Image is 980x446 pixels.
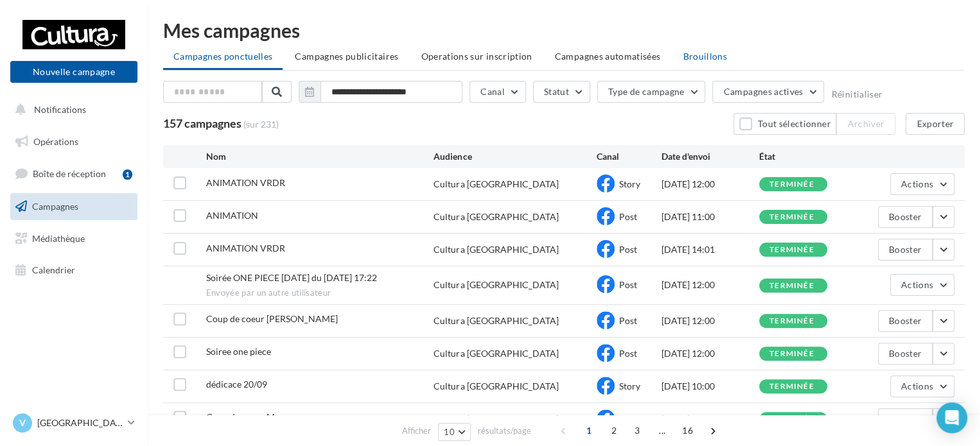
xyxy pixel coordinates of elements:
[831,89,882,99] button: Réinitialiser
[32,232,85,243] span: Médiathèque
[8,96,135,123] button: Notifications
[769,382,814,391] div: terminée
[878,239,932,261] button: Booster
[206,243,285,253] span: ANIMATION VRDR
[759,150,857,163] div: État
[421,51,532,62] span: Operations sur inscription
[206,287,434,299] span: Envoyée par un autre utilisateur
[619,279,637,290] span: Post
[619,413,637,424] span: Post
[433,178,558,191] div: Cultura [GEOGRAPHIC_DATA]
[163,116,241,130] span: 157 campagnes
[723,86,803,97] span: Campagnes actives
[661,279,759,291] div: [DATE] 12:00
[579,420,599,441] span: 1
[8,225,140,252] a: Médiathèque
[597,81,706,103] button: Type de campagne
[402,425,431,437] span: Afficher
[901,279,933,290] span: Actions
[936,402,967,433] div: Open Intercom Messenger
[878,206,932,228] button: Booster
[33,136,78,147] span: Opérations
[8,193,140,220] a: Campagnes
[163,21,965,40] div: Mes campagnes
[619,315,637,326] span: Post
[34,104,86,115] span: Notifications
[619,244,637,255] span: Post
[206,411,295,422] span: Coup de coeur Manon
[433,279,558,291] div: Cultura [GEOGRAPHIC_DATA]
[433,347,558,360] div: Cultura [GEOGRAPHIC_DATA]
[8,160,140,187] a: Boîte de réception1
[890,375,954,397] button: Actions
[661,314,759,327] div: [DATE] 12:00
[769,213,814,221] div: terminée
[32,264,75,275] span: Calendrier
[769,180,814,189] div: terminée
[661,210,759,223] div: [DATE] 11:00
[433,413,558,425] div: Cultura [GEOGRAPHIC_DATA]
[769,350,814,358] div: terminée
[433,150,596,163] div: Audience
[123,169,132,180] div: 1
[206,379,267,390] span: dédicace 20/09
[597,150,661,163] div: Canal
[206,210,258,221] span: ANIMATION
[878,343,932,365] button: Booster
[8,257,140,284] a: Calendrier
[661,150,759,163] div: Date d'envoi
[901,178,933,189] span: Actions
[433,210,558,223] div: Cultura [GEOGRAPHIC_DATA]
[533,81,590,103] button: Statut
[32,201,78,212] span: Campagnes
[243,118,279,131] span: (sur 231)
[19,416,26,429] span: V
[878,310,932,332] button: Booster
[37,416,123,429] p: [GEOGRAPHIC_DATA]
[661,178,759,191] div: [DATE] 12:00
[10,61,137,83] button: Nouvelle campagne
[712,81,824,103] button: Campagnes actives
[438,423,471,441] button: 10
[433,380,558,393] div: Cultura [GEOGRAPHIC_DATA]
[619,211,637,222] span: Post
[8,128,140,155] a: Opérations
[206,346,271,357] span: Soiree one piece
[890,274,954,296] button: Actions
[33,168,106,179] span: Boîte de réception
[836,113,895,135] button: Archiver
[206,177,285,188] span: ANIMATION VRDR
[206,313,338,324] span: Coup de coeur Mathilde
[604,420,624,441] span: 2
[469,81,526,103] button: Canal
[901,381,933,391] span: Actions
[10,411,137,435] a: V [GEOGRAPHIC_DATA]
[295,51,398,62] span: Campagnes publicitaires
[652,420,672,441] span: ...
[906,113,965,135] button: Exporter
[478,425,531,437] span: résultats/page
[683,51,727,62] span: Brouillons
[206,272,377,283] span: Soirée ONE PIECE 26sept du 22-09-2025 17:22
[769,246,814,254] div: terminée
[619,178,640,189] span: Story
[206,150,434,163] div: Nom
[433,314,558,327] div: Cultura [GEOGRAPHIC_DATA]
[769,317,814,325] div: terminée
[444,427,455,437] span: 10
[619,381,640,391] span: Story
[890,173,954,195] button: Actions
[661,243,759,256] div: [DATE] 14:01
[769,282,814,290] div: terminée
[733,113,836,135] button: Tout sélectionner
[619,348,637,359] span: Post
[433,243,558,256] div: Cultura [GEOGRAPHIC_DATA]
[627,420,647,441] span: 3
[677,420,698,441] span: 16
[878,408,932,430] button: Booster
[661,380,759,393] div: [DATE] 10:00
[661,413,759,425] div: [DATE] 12:00
[661,347,759,360] div: [DATE] 12:00
[555,51,661,62] span: Campagnes automatisées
